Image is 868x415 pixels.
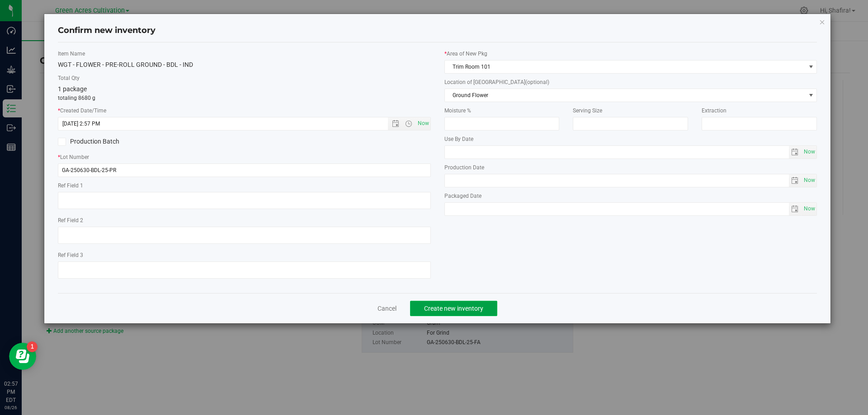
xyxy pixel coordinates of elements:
span: select [802,203,816,215]
label: Location of [GEOGRAPHIC_DATA] [444,78,817,86]
span: select [789,174,802,187]
span: 1 package [58,85,87,93]
span: Ground Flower [445,89,806,102]
span: select [805,89,816,102]
label: Created Date/Time [58,107,431,115]
a: Cancel [377,304,396,313]
label: Production Date [444,163,817,172]
span: select [789,203,802,215]
span: Open the date view [388,120,403,127]
span: select [802,146,816,159]
label: Ref Field 2 [58,216,431,224]
label: Packaged Date [444,192,817,200]
label: Area of New Pkg [444,50,817,58]
div: WGT - FLOWER - PRE-ROLL GROUND - BDL - IND [58,60,431,70]
label: Serving Size [573,107,688,115]
iframe: Resource center unread badge [27,341,38,352]
label: Item Name [58,50,431,58]
p: totaling 8680 g [58,94,431,102]
span: Set Current date [802,145,817,159]
button: Create new inventory [410,301,497,316]
label: Ref Field 3 [58,251,431,259]
span: select [802,174,816,187]
label: Production Batch [58,137,237,146]
span: Trim Room 101 [445,61,806,73]
label: Moisture % [444,107,560,115]
span: Set Current date [802,202,817,215]
span: Create new inventory [424,305,483,312]
label: Lot Number [58,153,431,161]
label: Ref Field 1 [58,182,431,190]
label: Extraction [702,107,817,115]
label: Total Qty [58,74,431,82]
span: Set Current date [802,174,817,187]
h4: Confirm new inventory [58,25,156,37]
iframe: Resource center [9,343,36,370]
span: Open the time view [401,120,416,127]
label: Use By Date [444,135,817,143]
span: Set Current date [415,117,431,130]
span: (optional) [525,79,549,85]
span: select [789,146,802,159]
